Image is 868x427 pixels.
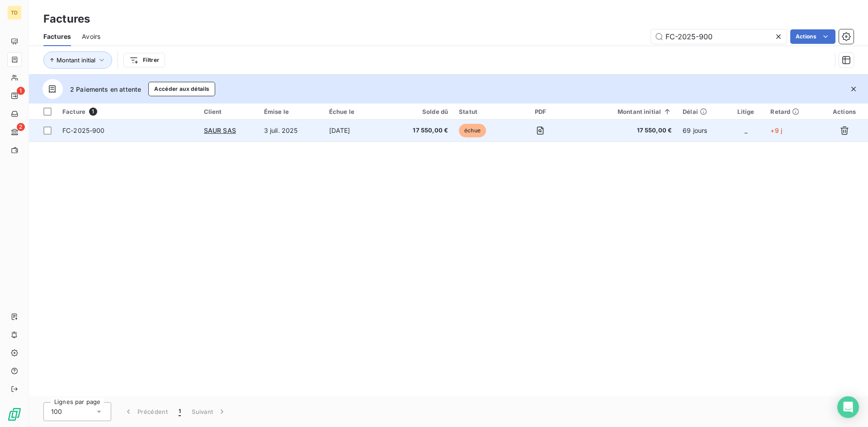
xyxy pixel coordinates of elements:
div: Retard [770,108,815,115]
span: 2 Paiements en attente [70,84,141,94]
button: 1 [173,402,186,421]
div: Litige [732,108,759,115]
button: Précédent [118,402,173,421]
span: 1 [89,108,97,116]
span: FC-2025-900 [62,127,105,134]
span: 100 [51,407,62,416]
div: Émise le [264,108,318,115]
button: Suivant [186,402,232,421]
input: Rechercher [651,29,787,44]
div: TD [7,5,22,20]
button: Montant initial [43,52,112,69]
span: Montant initial [57,56,95,64]
div: Statut [459,108,504,115]
div: Client [204,108,253,115]
button: Filtrer [123,53,165,67]
td: 69 jours [677,120,726,141]
span: +9 j [770,127,782,134]
span: Avoirs [82,32,100,41]
span: 2 [17,123,25,131]
div: Solde dû [395,108,448,115]
div: Échue le [329,108,384,115]
h3: Factures [43,11,90,27]
span: 1 [17,87,25,95]
button: Actions [790,29,835,44]
span: _ [745,127,747,134]
span: SAUR SAS [204,127,236,134]
div: Montant initial [576,108,672,115]
button: Accéder aux détails [148,82,215,96]
span: échue [459,124,486,137]
div: Délai [683,108,721,115]
img: Logo LeanPay [7,407,22,422]
span: 17 550,00 € [395,126,448,135]
span: Facture [62,108,85,115]
div: Open Intercom Messenger [837,396,859,418]
td: 3 juil. 2025 [259,120,324,141]
span: Factures [43,32,71,41]
span: 17 550,00 € [576,126,672,135]
span: 1 [179,407,181,416]
td: [DATE] [324,120,389,141]
div: PDF [515,108,566,115]
div: Actions [826,108,863,115]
